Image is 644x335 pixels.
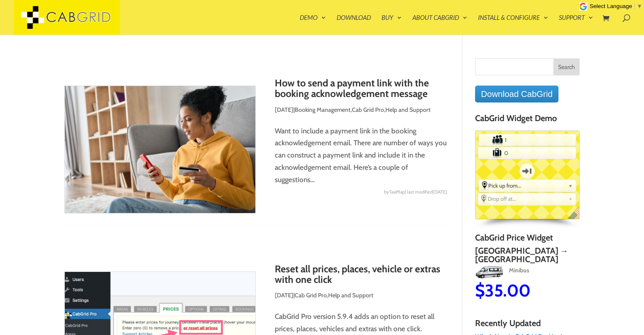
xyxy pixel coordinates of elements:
a: Install & Configure [478,14,548,35]
span: [DATE] [433,189,447,195]
input: Search [553,58,580,75]
a: About CabGrid [412,14,467,35]
a: Support [559,14,593,35]
span: Drop off at... [488,195,565,202]
a: Cab Grid Pro [295,291,327,299]
span: ​ [634,3,635,9]
span: $ [475,280,485,301]
p: | , [64,289,447,308]
a: Help and Support [328,291,373,299]
span: ▼ [637,3,642,9]
span: [DATE] [275,106,293,114]
a: Reset all prices, places, vehicle or extras with one click [275,263,440,285]
a: How to send a payment link with the booking acknowledgement message [275,77,429,100]
a: Help and Support [385,106,431,114]
a: Download CabGrid [475,86,558,102]
span: TaxiMap [389,186,405,198]
div: by | last modified [64,186,447,198]
h4: Recently Updated [475,318,580,332]
input: Number of Passengers [503,134,551,145]
input: Number of Suitcases [503,147,551,158]
h4: CabGrid Widget Demo [475,114,580,127]
p: Want to include a payment link in the booking acknowledgement email. There are number of ways you... [64,125,447,186]
h2: [GEOGRAPHIC_DATA] → [GEOGRAPHIC_DATA] [475,246,580,263]
a: Booking Management [295,106,351,114]
img: Minibus [475,266,503,279]
a: Cab Grid Pro [352,106,384,114]
span: English [567,206,586,225]
label: One-way [512,160,542,183]
a: Demo [300,14,326,35]
label: Number of Passengers [479,134,503,145]
span: Pick up from... [488,182,565,189]
span: 35.00 [485,280,531,301]
a: CabGrid Taxi Plugin [14,12,120,21]
a: Buy [381,14,402,35]
div: Select the place the starting address falls within [479,180,576,191]
a: Select Language​ [590,3,642,9]
span: Minibus [505,266,529,274]
img: How to send a payment link with the booking acknowledgement message [64,86,256,213]
label: Number of Suitcases [478,147,503,158]
a: Download [337,14,371,35]
span: Select Language [590,3,632,9]
span: [DATE] [275,291,293,299]
p: | , , [64,104,447,122]
p: CabGrid Pro version 5.9.4 adds an option to reset all prices, places, vehicles and extras with on... [64,310,447,335]
div: Select the place the destination address is within [478,193,576,204]
a: [GEOGRAPHIC_DATA] → [GEOGRAPHIC_DATA]MinibusMinibus$35.00 [475,246,580,299]
h4: CabGrid Price Widget [475,233,580,246]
